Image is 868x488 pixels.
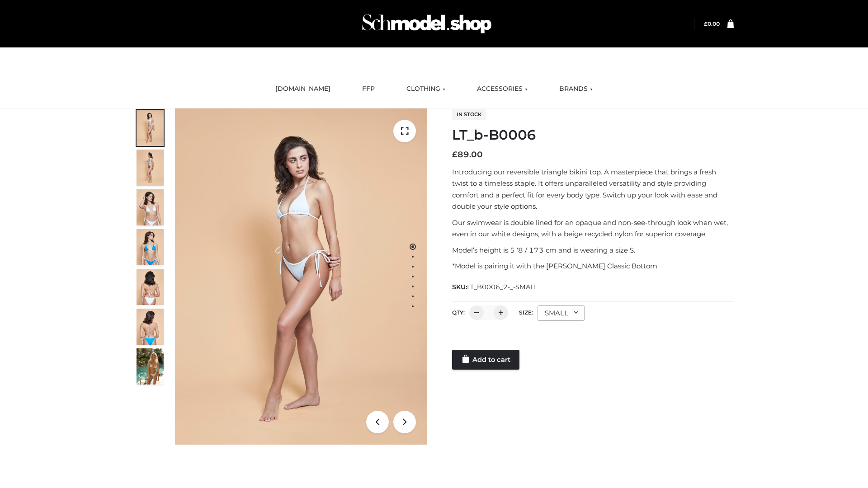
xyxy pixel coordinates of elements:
[452,150,483,160] bdi: 89.00
[452,260,734,272] p: *Model is pairing it with the [PERSON_NAME] Classic Bottom
[452,127,734,143] h1: LT_b-B0006
[452,166,734,212] p: Introducing our reversible triangle bikini top. A masterpiece that brings a fresh twist to a time...
[137,189,164,225] img: ArielClassicBikiniTop_CloudNine_AzureSky_OW114ECO_3-scaled.jpg
[355,79,382,99] a: FFP
[137,269,164,305] img: ArielClassicBikiniTop_CloudNine_AzureSky_OW114ECO_7-scaled.jpg
[137,150,164,186] img: ArielClassicBikiniTop_CloudNine_AzureSky_OW114ECO_2-scaled.jpg
[704,20,720,27] a: £0.00
[137,348,164,385] img: Arieltop_CloudNine_AzureSky2.jpg
[269,79,337,99] a: [DOMAIN_NAME]
[452,217,734,240] p: Our swimwear is double lined for an opaque and non-see-through look when wet, even in our white d...
[137,309,164,345] img: ArielClassicBikiniTop_CloudNine_AzureSky_OW114ECO_8-scaled.jpg
[452,282,538,292] span: SKU:
[452,309,465,316] label: QTY:
[452,244,734,256] p: Model’s height is 5 ‘8 / 173 cm and is wearing a size S.
[452,109,486,120] span: In stock
[467,283,538,291] span: LT_B0006_2-_-SMALL
[470,79,534,99] a: ACCESSORIES
[137,229,164,265] img: ArielClassicBikiniTop_CloudNine_AzureSky_OW114ECO_4-scaled.jpg
[704,20,720,27] bdi: 0.00
[452,150,458,160] span: £
[538,305,585,321] div: SMALL
[137,110,164,146] img: ArielClassicBikiniTop_CloudNine_AzureSky_OW114ECO_1-scaled.jpg
[175,108,427,445] img: ArielClassicBikiniTop_CloudNine_AzureSky_OW114ECO_1
[359,6,495,42] img: Schmodel Admin 964
[400,79,452,99] a: CLOTHING
[519,309,533,316] label: Size:
[704,20,708,27] span: £
[552,79,599,99] a: BRANDS
[452,350,519,370] a: Add to cart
